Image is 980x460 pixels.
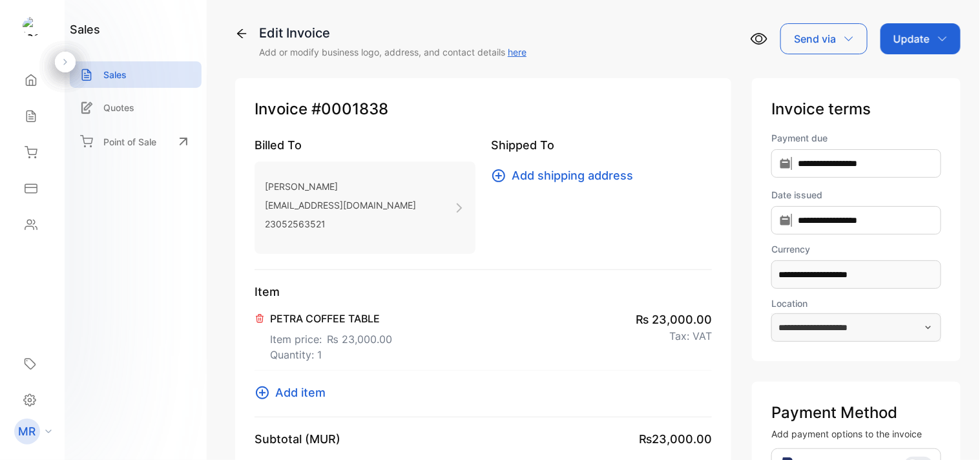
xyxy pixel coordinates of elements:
[639,430,712,448] span: ₨23,000.00
[103,101,134,114] p: Quotes
[10,5,49,44] button: Open LiveChat chat widget
[771,98,941,121] p: Invoice terms
[508,47,526,57] a: here
[771,427,941,441] p: Add payment options to the invoice
[669,328,712,344] p: Tax: VAT
[491,136,712,154] p: Shipped To
[794,31,836,47] p: Send via
[265,177,416,196] p: [PERSON_NAME]
[255,136,475,154] p: Billed To
[265,196,416,214] p: [EMAIL_ADDRESS][DOMAIN_NAME]
[780,23,868,54] button: Send via
[270,311,392,326] p: PETRA COFFEE TABLE
[70,127,202,156] a: Point of Sale
[259,23,526,43] div: Edit Invoice
[893,31,930,47] p: Update
[23,17,42,36] img: logo
[255,430,340,448] p: Subtotal (MUR)
[103,68,127,81] p: Sales
[70,61,202,88] a: Sales
[327,331,392,347] span: ₨ 23,000.00
[512,167,633,184] span: Add shipping address
[491,167,641,184] button: Add shipping address
[259,45,526,59] p: Add or modify business logo, address, and contact details
[270,347,392,362] p: Quantity: 1
[255,98,712,121] p: Invoice
[19,423,36,440] p: MR
[70,21,100,38] h1: sales
[275,384,326,401] span: Add item
[771,242,941,256] label: Currency
[881,23,961,54] button: Update
[255,384,333,401] button: Add item
[311,98,388,121] span: #0001838
[265,214,416,233] p: 23052563521
[255,283,712,300] p: Item
[771,188,941,202] label: Date issued
[771,401,941,424] p: Payment Method
[70,94,202,121] a: Quotes
[103,135,156,149] p: Point of Sale
[270,326,392,347] p: Item price:
[636,311,712,328] span: ₨ 23,000.00
[771,131,941,145] label: Payment due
